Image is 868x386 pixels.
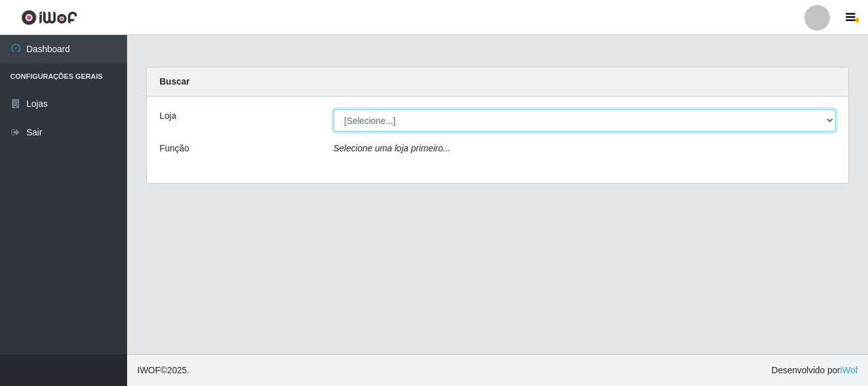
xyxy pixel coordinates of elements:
[840,365,858,375] a: iWof
[159,142,189,155] label: Função
[771,364,858,377] span: Desenvolvido por
[137,364,189,377] span: © 2025 .
[21,10,78,25] img: CoreUI Logo
[159,76,189,86] strong: Buscar
[334,143,451,153] i: Selecione uma loja primeiro...
[137,365,161,375] span: IWOF
[159,109,176,123] label: Loja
